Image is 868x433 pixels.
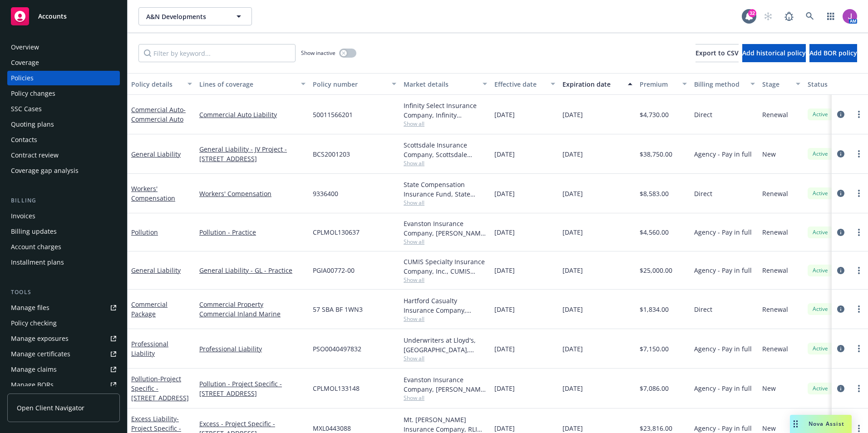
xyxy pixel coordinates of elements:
[7,40,120,54] a: Overview
[494,110,515,119] span: [DATE]
[843,9,857,24] img: photo
[694,227,752,237] span: Agency - Pay in full
[138,7,252,25] button: A&N Developments
[199,79,296,89] div: Lines of coverage
[790,415,852,433] button: Nova Assist
[404,120,487,128] span: Show all
[7,209,120,223] a: Invoices
[7,331,120,346] a: Manage exposures
[811,384,829,393] span: Active
[138,44,296,62] input: Filter by keyword...
[853,227,864,238] a: more
[11,117,54,132] div: Quoting plans
[404,276,487,284] span: Show all
[835,148,846,159] a: circleInformation
[742,44,806,62] button: Add historical policy
[811,266,829,275] span: Active
[38,13,67,20] span: Accounts
[11,331,69,346] div: Manage exposures
[811,110,829,118] span: Active
[11,255,64,270] div: Installment plans
[7,196,120,205] div: Billing
[790,415,801,433] div: Drag to move
[809,44,857,62] button: Add BOR policy
[853,148,864,159] a: more
[146,12,225,21] span: A&N Developments
[11,347,70,361] div: Manage certificates
[562,384,583,393] span: [DATE]
[640,149,672,159] span: $38,750.00
[7,255,120,270] a: Installment plans
[853,265,864,276] a: more
[640,227,669,237] span: $4,560.00
[835,188,846,199] a: circleInformation
[694,344,752,354] span: Agency - Pay in full
[562,149,583,159] span: [DATE]
[404,159,487,167] span: Show all
[811,228,829,236] span: Active
[7,86,120,101] a: Policy changes
[7,117,120,132] a: Quoting plans
[11,163,79,178] div: Coverage gap analysis
[404,394,487,402] span: Show all
[199,309,306,319] a: Commercial Inland Marine
[313,149,350,159] span: BCS2001203
[559,73,636,95] button: Expiration date
[11,148,59,162] div: Contract review
[131,105,186,123] a: Commercial Auto
[313,79,386,89] div: Policy number
[11,240,61,254] div: Account charges
[404,315,487,323] span: Show all
[7,4,120,29] a: Accounts
[7,347,120,361] a: Manage certificates
[404,199,487,207] span: Show all
[562,344,583,354] span: [DATE]
[835,265,846,276] a: circleInformation
[494,423,515,433] span: [DATE]
[7,300,120,315] a: Manage files
[636,73,690,95] button: Premium
[811,305,829,313] span: Active
[695,49,739,57] span: Export to CSV
[301,49,335,57] span: Show inactive
[199,300,306,309] a: Commercial Property
[404,354,487,362] span: Show all
[694,305,712,314] span: Direct
[17,403,84,413] span: Open Client Navigator
[562,189,583,198] span: [DATE]
[562,305,583,314] span: [DATE]
[404,140,487,159] div: Scottsdale Insurance Company, Scottsdale Insurance Company (Nationwide), Brown & Riding Insurance...
[11,40,39,54] div: Overview
[313,344,361,354] span: PSO0040497832
[491,73,559,95] button: Effective date
[494,79,545,89] div: Effective date
[835,227,846,238] a: circleInformation
[494,227,515,237] span: [DATE]
[562,266,583,275] span: [DATE]
[404,375,487,394] div: Evanston Insurance Company, [PERSON_NAME] Insurance, Brown & Riding Insurance Services, Inc.
[11,209,35,223] div: Invoices
[7,133,120,147] a: Contacts
[694,384,752,393] span: Agency - Pay in full
[562,110,583,119] span: [DATE]
[762,344,788,354] span: Renewal
[494,305,515,314] span: [DATE]
[808,79,863,89] div: Status
[562,79,622,89] div: Expiration date
[809,420,844,428] span: Nova Assist
[853,109,864,120] a: more
[404,257,487,276] div: CUMIS Specialty Insurance Company, Inc., CUMIS Specialty Insurance Company, Inc., Brown & Riding ...
[762,149,776,159] span: New
[640,305,669,314] span: $1,834.00
[404,335,487,354] div: Underwriters at Lloyd's, [GEOGRAPHIC_DATA], [PERSON_NAME] of [GEOGRAPHIC_DATA], CFC Underwriting,...
[640,384,669,393] span: $7,086.00
[131,228,158,236] a: Pollution
[7,362,120,377] a: Manage claims
[762,423,776,433] span: New
[11,102,42,116] div: SSC Cases
[11,362,57,377] div: Manage claims
[7,148,120,162] a: Contract review
[196,73,309,95] button: Lines of coverage
[640,423,672,433] span: $23,816.00
[404,79,477,89] div: Market details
